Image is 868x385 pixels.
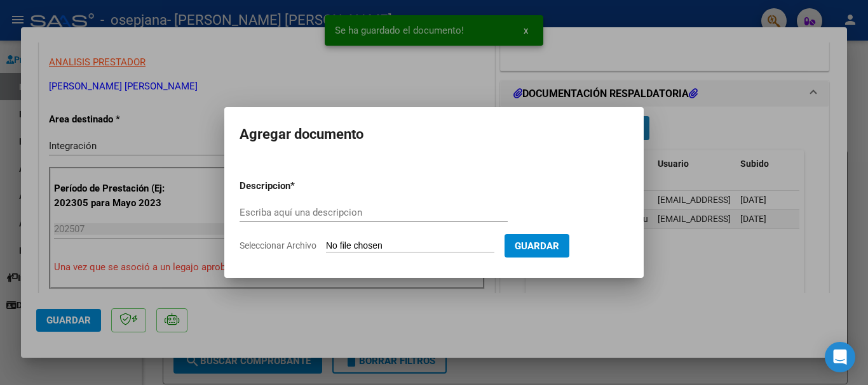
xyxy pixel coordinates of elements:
span: Seleccionar Archivo [240,240,316,251]
p: Descripcion [240,179,356,193]
h2: Agregar documento [240,122,628,147]
span: Guardar [515,240,559,252]
button: Guardar [505,234,569,258]
div: Open Intercom Messenger [825,342,855,372]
